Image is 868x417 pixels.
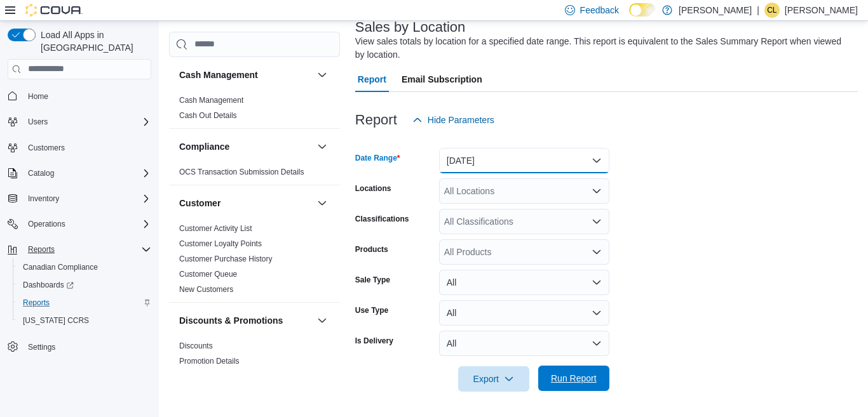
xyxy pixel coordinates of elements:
[3,190,156,208] button: Inventory
[355,336,393,346] label: Is Delivery
[13,258,156,276] button: Canadian Compliance
[551,372,597,385] span: Run Report
[179,111,237,120] a: Cash Out Details
[18,277,79,293] a: Dashboards
[679,3,752,18] p: [PERSON_NAME]
[23,88,151,104] span: Home
[169,164,340,185] div: Compliance
[355,112,397,128] h3: Report
[28,219,65,229] span: Operations
[23,216,71,232] button: Operations
[407,107,499,133] button: Hide Parameters
[439,300,609,326] button: All
[18,277,151,293] span: Dashboards
[439,270,609,295] button: All
[13,294,156,312] button: Reports
[179,357,240,366] a: Promotion Details
[23,315,89,326] span: [US_STATE] CCRS
[3,138,156,157] button: Customers
[179,255,273,263] a: Customer Purchase History
[18,295,55,310] a: Reports
[23,89,53,104] a: Home
[23,166,151,181] span: Catalog
[580,4,619,17] span: Feedback
[23,114,151,129] span: Users
[179,341,213,351] span: Discounts
[179,239,262,249] span: Customer Loyalty Points
[23,114,53,129] button: Users
[179,254,273,264] span: Customer Purchase History
[25,4,83,17] img: Cova
[169,93,340,128] div: Cash Management
[23,140,70,156] a: Customers
[23,191,151,206] span: Inventory
[3,337,156,355] button: Settings
[28,143,65,153] span: Customers
[315,67,330,83] button: Cash Management
[28,168,54,178] span: Catalog
[179,270,237,279] a: Customer Queue
[315,139,330,154] button: Compliance
[315,195,330,211] button: Customer
[179,140,229,153] h3: Compliance
[18,260,151,275] span: Canadian Compliance
[402,67,482,92] span: Email Subscription
[629,3,656,17] input: Dark Mode
[3,215,156,233] button: Operations
[36,29,151,54] span: Load All Apps in [GEOGRAPHIC_DATA]
[3,113,156,131] button: Users
[179,284,233,295] span: New Customers
[179,69,312,81] button: Cash Management
[23,280,74,290] span: Dashboards
[13,276,156,294] a: Dashboards
[28,194,59,204] span: Inventory
[355,244,388,255] label: Products
[23,166,59,181] button: Catalog
[18,295,151,310] span: Reports
[179,96,243,105] a: Cash Management
[355,35,851,62] div: View sales totals by location for a specified date range. This report is equivalent to the Sales ...
[179,269,237,279] span: Customer Queue
[355,183,391,194] label: Locations
[355,20,466,35] h3: Sales by Location
[764,3,780,18] div: Carissa Lavalle
[179,197,220,209] h3: Customer
[28,117,48,127] span: Users
[18,313,94,328] a: [US_STATE] CCRS
[169,338,340,389] div: Discounts & Promotions
[179,239,262,248] a: Customer Loyalty Points
[592,247,602,257] button: Open list of options
[3,87,156,105] button: Home
[179,341,213,350] a: Discounts
[358,67,386,92] span: Report
[179,110,237,121] span: Cash Out Details
[592,216,602,227] button: Open list of options
[439,331,609,356] button: All
[355,214,409,224] label: Classifications
[355,275,390,285] label: Sale Type
[23,140,151,156] span: Customers
[466,366,522,392] span: Export
[355,153,400,163] label: Date Range
[179,285,233,294] a: New Customers
[28,244,55,255] span: Reports
[3,164,156,182] button: Catalog
[28,91,48,102] span: Home
[28,342,55,352] span: Settings
[179,224,252,233] a: Customer Activity List
[23,340,60,355] a: Settings
[23,242,60,257] button: Reports
[23,262,98,272] span: Canadian Compliance
[13,312,156,329] button: [US_STATE] CCRS
[179,168,304,176] a: OCS Transaction Submission Details
[23,338,151,354] span: Settings
[629,17,630,17] span: Dark Mode
[355,305,388,315] label: Use Type
[23,242,151,257] span: Reports
[179,314,283,327] h3: Discounts & Promotions
[538,366,609,391] button: Run Report
[23,191,64,206] button: Inventory
[179,95,243,105] span: Cash Management
[179,140,312,153] button: Compliance
[23,298,50,308] span: Reports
